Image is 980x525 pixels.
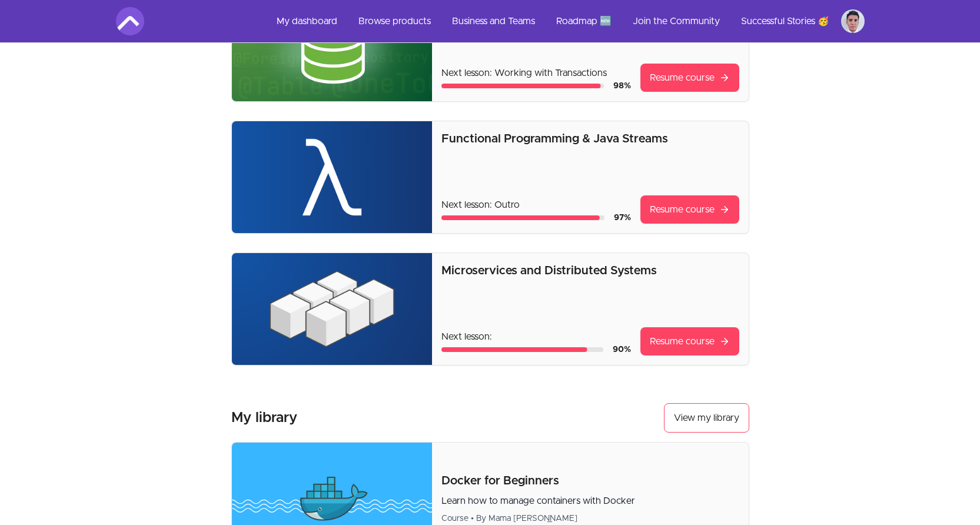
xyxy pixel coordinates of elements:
span: 90 % [613,345,631,354]
a: Business and Teams [443,7,544,35]
p: Learn how to manage containers with Docker [441,494,739,508]
a: My dashboard [267,7,347,35]
a: Roadmap 🆕 [547,7,621,35]
a: Join the Community [623,7,729,35]
p: Next lesson: Outro [441,198,630,212]
img: Profile image for eder ortega [841,9,865,33]
div: Course progress [441,84,603,88]
a: View my library [664,403,749,433]
div: Course • By Mama [PERSON_NAME] [441,513,739,524]
a: Browse products [349,7,440,35]
a: Resume course [640,64,739,92]
img: Product image for Functional Programming & Java Streams [232,121,433,233]
div: Course progress [441,215,604,220]
nav: Main [267,7,865,35]
div: Course progress [441,347,603,352]
p: Microservices and Distributed Systems [441,262,739,279]
p: Functional Programming & Java Streams [441,131,739,147]
p: Docker for Beginners [441,473,739,489]
h3: My library [231,408,297,427]
a: Resume course [640,195,739,224]
a: Successful Stories 🥳 [732,7,839,35]
img: Amigoscode logo [116,7,144,35]
img: Product image for Microservices and Distributed Systems [232,253,433,365]
span: 98 % [613,82,631,90]
a: Resume course [640,327,739,355]
p: Next lesson: Working with Transactions [441,66,630,80]
p: Next lesson: [441,330,630,344]
span: 97 % [614,214,631,222]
